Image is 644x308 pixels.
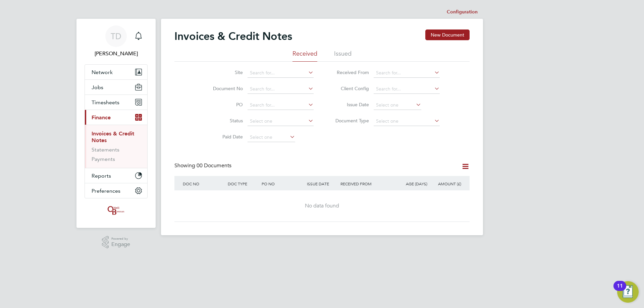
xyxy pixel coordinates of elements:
[226,176,260,191] div: DOC TYPE
[197,162,231,169] span: 00 Documents
[111,32,121,41] span: TD
[330,102,369,108] label: Issue Date
[181,202,463,209] div: No data found
[248,101,314,110] input: Search for...
[92,188,120,194] span: Preferences
[374,68,440,78] input: Search for...
[85,95,147,110] button: Timesheets
[204,118,243,124] label: Status
[204,102,243,108] label: PO
[92,114,111,121] span: Finance
[111,236,130,242] span: Powered by
[92,173,111,179] span: Reports
[92,130,134,143] a: Invoices & Credit Notes
[85,125,147,168] div: Finance
[85,168,147,183] button: Reports
[248,68,314,78] input: Search for...
[85,25,148,58] a: TD[PERSON_NAME]
[292,50,317,62] li: Received
[339,176,395,191] div: RECEIVED FROM
[260,176,305,191] div: PO NO
[374,117,440,126] input: Select one
[92,146,119,153] a: Statements
[305,176,339,191] div: ISSUE DATE
[85,183,147,198] button: Preferences
[429,176,463,191] div: AMOUNT (£)
[85,205,148,216] a: Go to home page
[374,84,440,94] input: Search for...
[248,133,295,142] input: Select one
[374,101,421,110] input: Select one
[330,85,369,91] label: Client Config
[106,205,126,216] img: oneillandbrennan-logo-retina.png
[174,162,233,169] div: Showing
[334,50,352,62] li: Issued
[174,29,292,43] h2: Invoices & Credit Notes
[330,69,369,75] label: Received From
[85,50,148,58] span: Tanya Dartnell
[92,156,115,162] a: Payments
[92,84,103,90] span: Jobs
[111,242,130,247] span: Engage
[204,85,243,91] label: Document No
[85,65,147,79] button: Network
[395,176,429,191] div: AGE (DAYS)
[330,118,369,124] label: Document Type
[204,69,243,75] label: Site
[617,286,623,295] div: 11
[85,110,147,125] button: Finance
[617,281,639,303] button: Open Resource Center, 11 new notifications
[248,84,314,94] input: Search for...
[76,19,156,228] nav: Main navigation
[92,69,113,75] span: Network
[102,236,130,249] a: Powered byEngage
[447,5,478,19] li: Configuration
[425,29,470,40] button: New Document
[181,176,226,191] div: DOC NO
[248,117,314,126] input: Select one
[92,99,119,106] span: Timesheets
[204,134,243,140] label: Paid Date
[85,80,147,95] button: Jobs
